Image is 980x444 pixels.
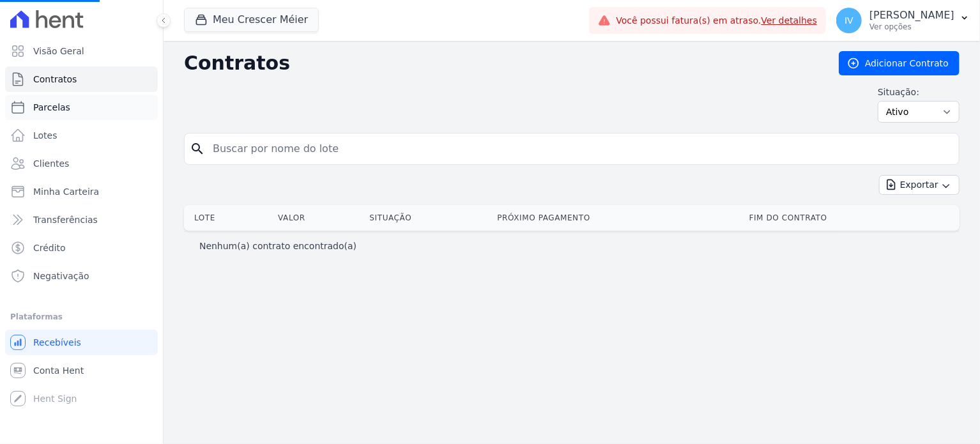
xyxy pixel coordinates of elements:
[33,213,98,226] span: Transferências
[5,358,158,383] a: Conta Hent
[184,205,273,231] th: Lote
[5,38,158,64] a: Visão Geral
[190,141,205,157] i: search
[762,15,818,26] a: Ver detalhes
[33,45,84,57] span: Visão Geral
[33,364,84,377] span: Conta Hent
[10,309,153,325] div: Plataformas
[5,66,158,92] a: Contratos
[492,205,744,231] th: Próximo Pagamento
[365,205,493,231] th: Situação
[5,235,158,261] a: Crédito
[184,8,319,32] button: Meu Crescer Méier
[616,14,817,27] span: Você possui fatura(s) em atraso.
[5,123,158,148] a: Lotes
[5,330,158,355] a: Recebíveis
[839,51,960,75] a: Adicionar Contrato
[33,157,69,170] span: Clientes
[826,3,980,38] button: IV [PERSON_NAME] Ver opções
[33,101,70,114] span: Parcelas
[273,205,364,231] th: Valor
[744,205,960,231] th: Fim do Contrato
[5,179,158,204] a: Minha Carteira
[5,95,158,120] a: Parcelas
[5,263,158,289] a: Negativação
[5,151,158,176] a: Clientes
[879,175,960,195] button: Exportar
[33,129,57,142] span: Lotes
[199,240,356,252] p: Nenhum(a) contrato encontrado(a)
[869,22,954,32] p: Ver opções
[33,336,81,349] span: Recebíveis
[5,207,158,233] a: Transferências
[845,16,854,25] span: IV
[869,9,954,22] p: [PERSON_NAME]
[33,241,66,254] span: Crédito
[33,185,99,198] span: Minha Carteira
[205,136,954,162] input: Buscar por nome do lote
[33,270,89,282] span: Negativação
[878,86,960,98] label: Situação:
[184,52,818,75] h2: Contratos
[33,73,77,86] span: Contratos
